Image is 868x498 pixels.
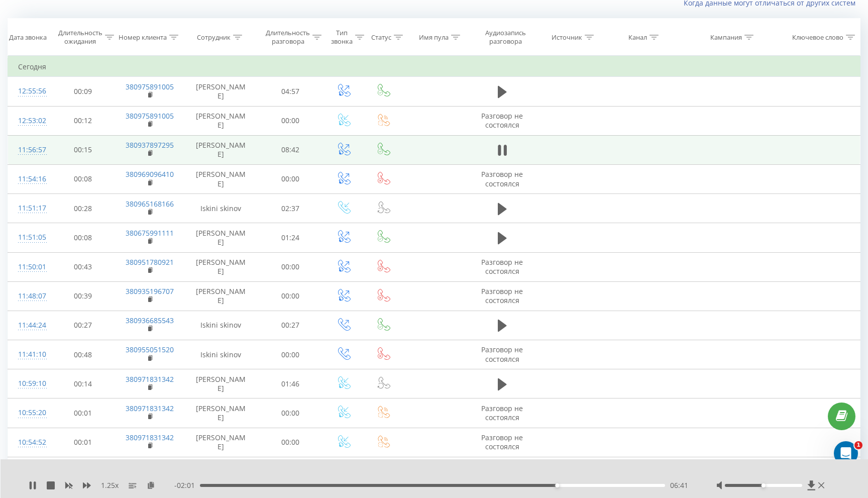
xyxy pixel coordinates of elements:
[174,480,200,490] span: - 02:01
[126,140,174,150] a: 380937897295
[258,135,323,164] td: 08:42
[792,33,843,42] div: Ключевое слово
[18,374,40,393] div: 10:59:10
[258,106,323,135] td: 00:00
[18,286,40,306] div: 11:48:07
[50,252,116,281] td: 00:43
[481,257,523,276] span: Разговор не состоялся
[184,311,258,340] td: Iskini skinov
[419,33,449,42] div: Имя пула
[184,194,258,223] td: Iskini skinov
[331,29,353,46] div: Тип звонка
[126,228,174,238] a: 380675991111
[126,433,174,442] a: 380971831342
[50,457,116,486] td: 00:01
[670,480,688,490] span: 06:41
[126,82,174,91] a: 380975891005
[184,77,258,106] td: [PERSON_NAME]
[50,164,116,193] td: 00:08
[481,404,523,422] span: Разговор не состоялся
[266,29,310,46] div: Длительность разговора
[854,441,862,449] span: 1
[126,199,174,209] a: 380965168166
[184,223,258,252] td: [PERSON_NAME]
[555,483,559,487] div: Accessibility label
[18,345,40,364] div: 11:41:10
[258,164,323,193] td: 00:00
[184,106,258,135] td: [PERSON_NAME]
[50,399,116,428] td: 00:01
[50,106,116,135] td: 00:12
[58,29,102,46] div: Длительность ожидания
[258,311,323,340] td: 00:27
[50,281,116,311] td: 00:39
[710,33,742,42] div: Кампания
[126,169,174,179] a: 380969096410
[481,286,523,305] span: Разговор не состоялся
[184,164,258,193] td: [PERSON_NAME]
[50,369,116,399] td: 00:14
[8,57,860,77] td: Сегодня
[481,169,523,188] span: Разговор не состоялся
[481,433,523,451] span: Разговор не состоялся
[9,33,47,42] div: Дата звонка
[18,316,40,335] div: 11:44:24
[50,194,116,223] td: 00:28
[258,457,323,486] td: 00:00
[18,198,40,218] div: 11:51:17
[101,480,119,490] span: 1.25 x
[50,77,116,106] td: 00:09
[258,194,323,223] td: 02:37
[258,77,323,106] td: 04:57
[18,228,40,247] div: 11:51:05
[184,135,258,164] td: [PERSON_NAME]
[126,374,174,384] a: 380971831342
[18,140,40,160] div: 11:56:57
[258,223,323,252] td: 01:24
[184,428,258,457] td: [PERSON_NAME]
[258,252,323,281] td: 00:00
[50,428,116,457] td: 00:01
[258,340,323,369] td: 00:00
[18,81,40,101] div: 12:55:56
[126,257,174,267] a: 380951780921
[481,345,523,363] span: Разговор не состоялся
[18,403,40,423] div: 10:55:20
[18,433,40,452] div: 10:54:52
[834,441,858,465] iframe: Intercom live chat
[184,457,258,486] td: [PERSON_NAME]
[184,281,258,311] td: [PERSON_NAME]
[126,286,174,296] a: 380935196707
[184,252,258,281] td: [PERSON_NAME]
[481,111,523,130] span: Разговор не состоялся
[119,33,167,42] div: Номер клиента
[258,281,323,311] td: 00:00
[126,316,174,325] a: 380936685543
[184,399,258,428] td: [PERSON_NAME]
[18,257,40,277] div: 11:50:01
[184,340,258,369] td: Iskini skinov
[552,33,582,42] div: Источник
[126,345,174,354] a: 380955051520
[197,33,231,42] div: Сотрудник
[258,428,323,457] td: 00:00
[18,111,40,131] div: 12:53:02
[258,369,323,399] td: 01:46
[258,399,323,428] td: 00:00
[762,483,766,487] div: Accessibility label
[126,404,174,413] a: 380971831342
[628,33,647,42] div: Канал
[50,340,116,369] td: 00:48
[371,33,391,42] div: Статус
[50,311,116,340] td: 00:27
[126,111,174,121] a: 380975891005
[50,135,116,164] td: 00:15
[50,223,116,252] td: 00:08
[480,29,531,46] div: Аудиозапись разговора
[18,169,40,189] div: 11:54:16
[184,369,258,399] td: [PERSON_NAME]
